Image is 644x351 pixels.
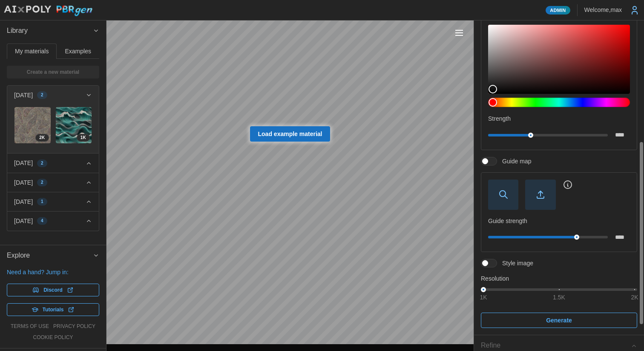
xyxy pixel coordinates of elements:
a: Tutorials [7,303,99,316]
span: 4 [41,218,43,224]
span: Style image [497,259,533,267]
span: Tutorials [43,304,64,316]
img: AIxPoly PBRgen [3,5,93,17]
img: J2Z98CDFIbKa39x4siLi [14,107,51,143]
p: [DATE] [14,197,33,206]
span: Examples [65,48,91,54]
span: 2 [41,92,43,99]
p: Strength [488,114,630,123]
a: Load example material [250,126,331,142]
span: 2 K [39,134,45,141]
p: [DATE] [14,217,33,225]
button: Generate [481,313,637,328]
img: kKo0A346ErRXxwQTjVH2 [56,107,92,143]
span: Create a new material [27,66,79,78]
button: [DATE]2 [7,173,99,192]
button: [DATE]1 [7,192,99,211]
span: Explore [7,245,93,266]
a: kKo0A346ErRXxwQTjVH21K [55,107,92,144]
span: 2 [41,179,43,186]
span: Load example material [258,127,322,141]
p: Guide strength [488,217,630,225]
a: Discord [7,284,99,296]
span: Library [7,20,93,41]
p: Need a hand? Jump in: [7,268,99,276]
button: [DATE]4 [7,212,99,230]
span: Guide map [497,157,531,165]
a: J2Z98CDFIbKa39x4siLi2K [14,107,51,144]
span: Admin [550,6,566,14]
p: Resolution [481,274,637,283]
p: [DATE] [14,178,33,187]
a: terms of use [11,323,49,330]
a: Create a new material [7,66,99,78]
button: Toggle viewport controls [453,27,465,39]
span: 1 [41,198,43,205]
a: privacy policy [53,323,95,330]
a: cookie policy [33,334,73,341]
span: Discord [43,284,63,296]
span: 2 [41,160,43,167]
p: Welcome, max [584,6,622,14]
span: Generate [546,313,572,328]
p: [DATE] [14,159,33,167]
span: My materials [15,48,49,54]
button: [DATE]2 [7,154,99,172]
span: 1 K [80,134,86,141]
button: [DATE]2 [7,86,99,104]
p: [DATE] [14,91,33,99]
div: [DATE]2 [7,104,99,153]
